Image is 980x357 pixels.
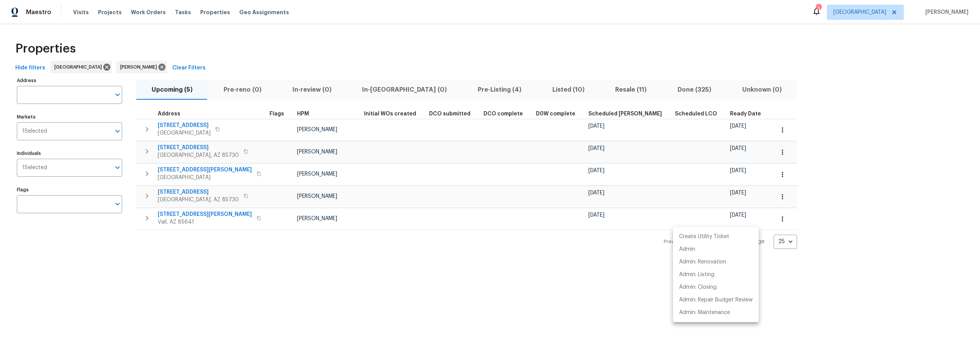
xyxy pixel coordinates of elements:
[679,233,729,241] p: Create Utility Ticket
[679,245,695,253] p: Admin
[679,296,753,304] p: Admin: Repair Budget Review
[679,309,730,317] p: Admin: Maintenance
[679,283,717,291] p: Admin: Closing
[679,258,726,266] p: Admin: Renovation
[679,271,714,279] p: Admin: Listing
